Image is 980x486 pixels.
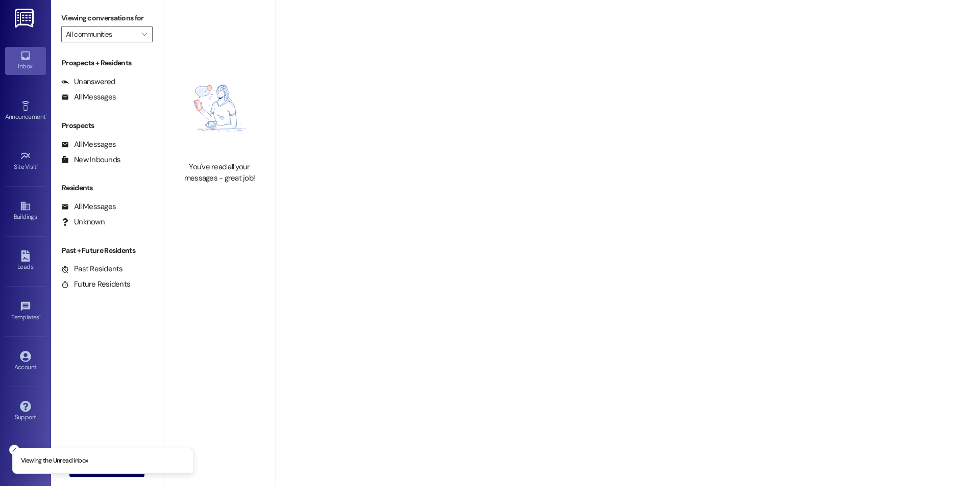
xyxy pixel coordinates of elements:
img: empty-state [175,60,264,157]
a: Inbox [5,47,46,74]
div: Future Residents [61,279,130,290]
a: Support [5,398,46,425]
div: Unanswered [61,76,115,87]
a: Templates • [5,298,46,325]
div: Residents [51,183,163,193]
label: Viewing conversations for [61,10,153,26]
a: Account [5,348,46,375]
div: Unknown [61,217,105,227]
span: • [37,162,38,169]
div: You've read all your messages - great job! [175,162,264,184]
button: Close toast [9,445,19,455]
div: All Messages [61,92,116,103]
div: Past + Future Residents [51,245,163,256]
span: • [45,112,47,119]
a: Leads [5,247,46,275]
div: Prospects + Residents [51,58,163,68]
a: Site Visit • [5,147,46,175]
i:  [141,30,147,38]
div: New Inbounds [61,155,120,165]
input: All communities [66,26,136,42]
div: Past Residents [61,264,123,274]
a: Buildings [5,197,46,225]
div: All Messages [61,139,116,150]
p: Viewing the Unread inbox [21,456,88,466]
span: • [39,312,41,319]
img: ResiDesk Logo [15,9,36,28]
div: All Messages [61,201,116,212]
div: Prospects [51,120,163,131]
